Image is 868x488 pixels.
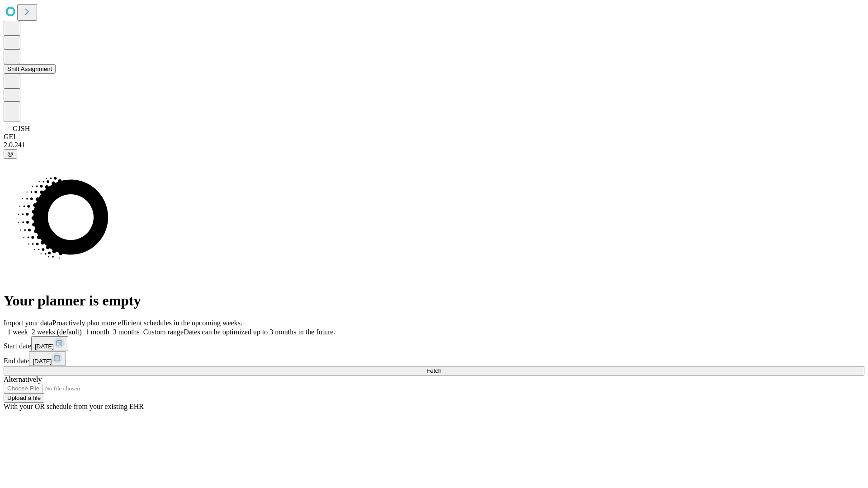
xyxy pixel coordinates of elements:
[4,64,56,74] button: Shift Assignment
[4,366,864,375] button: Fetch
[4,351,864,366] div: End date
[184,328,335,336] span: Dates can be optimized up to 3 months in the future.
[4,336,864,351] div: Start date
[113,328,140,336] span: 3 months
[4,149,17,159] button: @
[7,328,28,336] span: 1 week
[426,367,441,374] span: Fetch
[29,351,66,366] button: [DATE]
[4,403,144,410] span: With your OR schedule from your existing EHR
[4,375,42,383] span: Alternatively
[52,319,242,327] span: Proactively plan more efficient schedules in the upcoming weeks.
[7,150,14,157] span: @
[4,133,864,141] div: GEI
[33,358,52,365] span: [DATE]
[13,125,30,132] span: GJSH
[32,328,82,336] span: 2 weeks (default)
[143,328,184,336] span: Custom range
[4,141,864,149] div: 2.0.241
[4,292,864,309] h1: Your planner is empty
[85,328,109,336] span: 1 month
[31,336,68,351] button: [DATE]
[4,319,52,327] span: Import your data
[4,393,44,403] button: Upload a file
[35,343,54,350] span: [DATE]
